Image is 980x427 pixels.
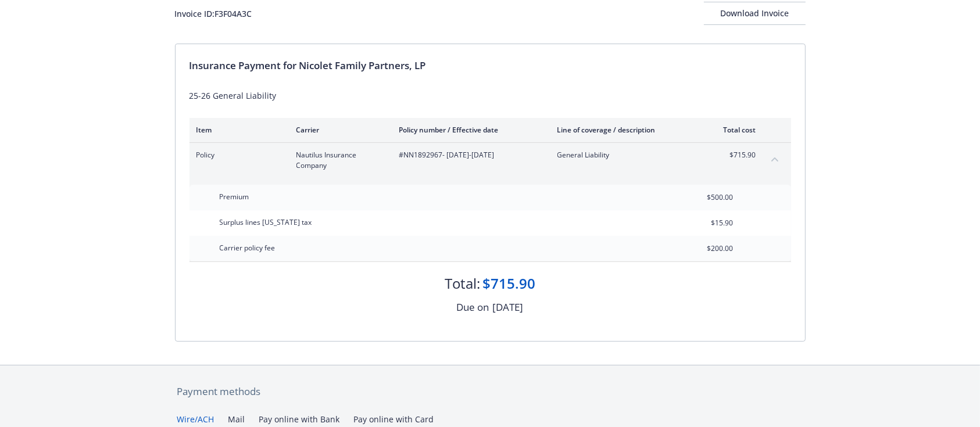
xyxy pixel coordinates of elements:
input: 0.00 [665,189,741,206]
span: Nautilus Insurance Company [296,150,381,171]
div: $715.90 [482,274,535,293]
span: #NN1892967 - [DATE]-[DATE] [399,150,539,160]
input: 0.00 [665,240,741,257]
span: Premium [220,192,249,202]
input: 0.00 [665,214,741,232]
span: Policy [196,150,278,160]
span: General Liability [557,150,694,160]
div: Policy number / Effective date [399,125,539,135]
div: Insurance Payment for Nicolet Family Partners, LP [189,58,791,73]
button: Download Invoice [704,2,806,25]
div: Total cost [713,125,756,135]
div: Invoice ID: F3F04A3C [175,8,252,20]
span: $715.90 [713,150,756,160]
div: Item [196,125,278,135]
span: Carrier policy fee [220,243,276,253]
div: [DATE] [493,300,524,315]
button: collapse content [766,150,784,168]
div: Download Invoice [704,2,806,24]
span: Surplus lines [US_STATE] tax [220,217,312,227]
div: 25-26 General Liability [189,89,791,102]
div: Carrier [296,125,381,135]
div: Payment methods [177,384,803,399]
div: Line of coverage / description [557,125,694,135]
div: PolicyNautilus Insurance Company#NN1892967- [DATE]-[DATE]General Liability$715.90collapse content [189,143,791,178]
div: Total: [445,274,480,293]
div: Due on [457,300,489,315]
